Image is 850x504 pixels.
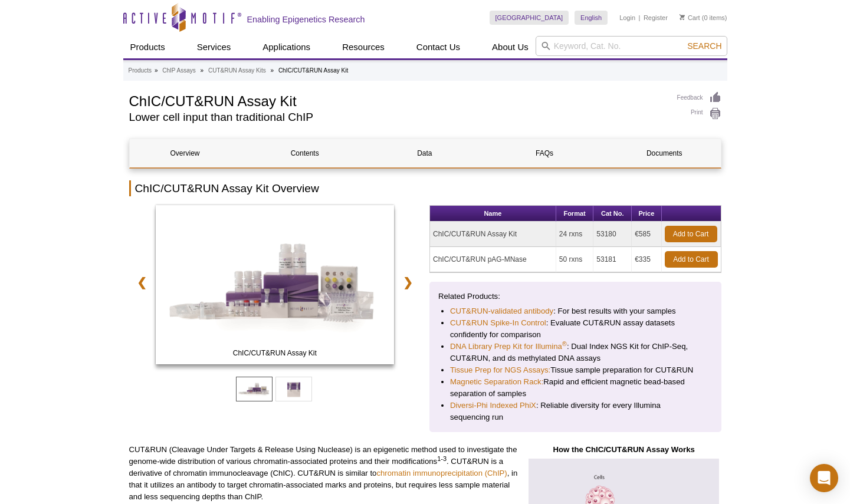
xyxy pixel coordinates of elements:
td: €335 [632,247,661,272]
a: DNA Library Prep Kit for Illumina® [450,341,567,353]
th: Price [632,206,661,222]
a: CUT&RUN-validated antibody [450,305,553,317]
th: Name [430,206,556,222]
a: CUT&RUN Spike-In Control [450,317,546,329]
a: Products [129,65,152,76]
td: 53180 [593,222,632,247]
td: 50 rxns [556,247,593,272]
a: Applications [255,36,317,58]
h2: Enabling Epigenetics Research [247,14,365,25]
a: Diversi-Phi Indexed PhiX [450,400,536,411]
li: ChIC/CUT&RUN Assay Kit [278,67,348,74]
a: FAQs [489,139,600,167]
a: ❮ [129,269,155,296]
a: Overview [130,139,241,167]
th: Cat No. [593,206,632,222]
img: ChIC/CUT&RUN Assay Kit [156,205,395,364]
a: ChIC/CUT&RUN Assay Kit [156,205,395,368]
a: Documents [609,139,720,167]
h1: ChIC/CUT&RUN Assay Kit [129,91,665,109]
a: Tissue Prep for NGS Assays: [450,364,550,376]
a: Add to Cart [665,251,718,268]
td: 24 rxns [556,222,593,247]
a: CUT&RUN Assay Kits [208,65,266,76]
sup: 1-3 [437,455,447,462]
a: Resources [335,36,392,58]
span: ChIC/CUT&RUN Assay Kit [158,347,392,359]
span: Search [687,41,721,51]
li: : Evaluate CUT&RUN assay datasets confidently for comparison [450,317,701,341]
div: Open Intercom Messenger [810,464,838,492]
sup: ® [562,340,567,347]
a: Services [190,36,238,58]
a: Feedback [677,91,721,104]
a: Cart [680,14,700,22]
a: Register [644,14,668,22]
li: » [201,67,204,74]
a: Login [619,14,635,22]
td: ChIC/CUT&RUN Assay Kit [430,222,556,247]
td: 53181 [593,247,632,272]
li: : For best results with your samples [450,305,701,317]
li: » [155,67,158,74]
a: [GEOGRAPHIC_DATA] [490,11,569,25]
td: ChIC/CUT&RUN pAG-MNase [430,247,556,272]
input: Keyword, Cat. No. [536,36,727,56]
p: CUT&RUN (Cleavage Under Targets & Release Using Nuclease) is an epigenetic method used to investi... [129,444,518,503]
a: Contact Us [409,36,467,58]
li: (0 items) [680,11,727,25]
td: €585 [632,222,661,247]
a: Products [123,36,172,58]
a: English [575,11,608,25]
img: Your Cart [680,14,685,20]
a: Contents [250,139,360,167]
li: | [639,11,641,25]
a: Add to Cart [665,226,717,242]
a: About Us [485,36,536,58]
th: Format [556,206,593,222]
a: chromatin immunoprecipitation (ChIP) [376,469,507,477]
li: » [271,67,274,74]
a: Data [369,139,480,167]
a: Magnetic Separation Rack: [450,376,543,388]
li: Rapid and efficient magnetic bead-based separation of samples [450,376,701,400]
li: : Reliable diversity for every Illumina sequencing run [450,400,701,423]
strong: How the ChIC/CUT&RUN Assay Works [553,445,694,454]
a: ❯ [395,269,421,296]
p: Related Products: [438,291,713,302]
li: Tissue sample preparation for CUT&RUN [450,364,701,376]
h2: Lower cell input than traditional ChIP [129,112,665,123]
a: Print [677,107,721,120]
h2: ChIC/CUT&RUN Assay Kit Overview [129,180,721,196]
button: Search [684,41,725,51]
a: ChIP Assays [162,65,196,76]
li: : Dual Index NGS Kit for ChIP-Seq, CUT&RUN, and ds methylated DNA assays [450,341,701,364]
